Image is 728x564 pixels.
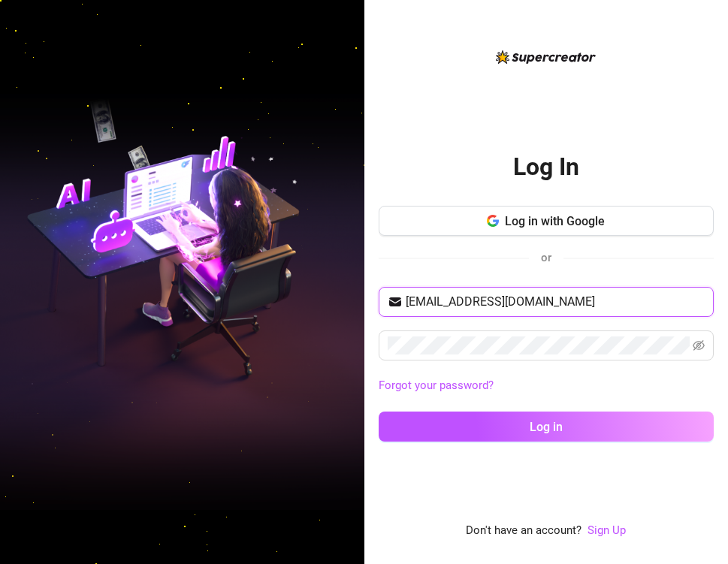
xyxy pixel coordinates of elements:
[379,206,714,236] button: Log in with Google
[379,377,714,395] a: Forgot your password?
[530,420,563,434] span: Log in
[496,50,596,64] img: logo-BBDzfeDw.svg
[505,214,605,228] span: Log in with Google
[466,522,581,540] span: Don't have an account?
[588,522,626,540] a: Sign Up
[406,293,705,311] input: Your email
[588,523,626,537] a: Sign Up
[693,339,705,351] span: eye-invisible
[513,152,579,182] h2: Log In
[379,379,494,392] a: Forgot your password?
[379,412,714,442] button: Log in
[541,251,551,264] span: or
